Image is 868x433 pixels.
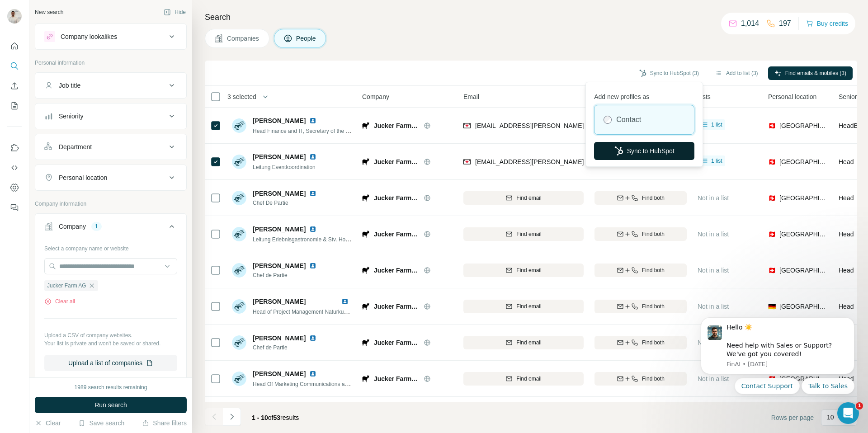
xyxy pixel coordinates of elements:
span: 🇨🇭 [768,230,776,239]
span: 🇨🇭 [768,266,776,275]
button: Clear all [44,297,75,306]
p: 1,014 [741,18,759,29]
img: Avatar [232,299,246,314]
button: Sync to HubSpot [594,142,694,160]
span: Head [839,267,854,274]
span: 1 list [711,121,722,129]
span: Jucker Farm AG [374,121,419,130]
span: [GEOGRAPHIC_DATA] [779,193,828,202]
span: Email [463,92,479,101]
span: 🇨🇭 [768,193,776,202]
h4: Search [205,11,857,24]
img: Logo of Jucker Farm AG [362,375,369,382]
p: Add new profiles as [594,89,694,101]
span: Find both [642,230,665,238]
img: Logo of Jucker Farm AG [362,303,369,310]
span: Chef de Partie [253,271,320,279]
span: Head Finance and IT, Secretary of the Board Jucker Farm AG [253,127,401,134]
button: Upload a list of companies [44,355,177,371]
span: Find email [516,302,541,311]
button: Company lookalikes [35,26,186,47]
span: Find both [642,339,665,347]
span: [PERSON_NAME] [253,261,306,270]
button: Find both [594,264,687,277]
button: Hide [157,5,192,19]
button: Job title [35,75,186,96]
div: New search [35,8,63,16]
button: Find both [594,191,687,205]
p: 197 [779,18,791,29]
span: Leitung Erlebnisgastronomie & Stv. Hofleiter [GEOGRAPHIC_DATA], [GEOGRAPHIC_DATA] [253,235,476,243]
button: Share filters [142,419,187,428]
span: Jucker Farm AG [374,302,419,311]
button: Buy credits [806,17,848,30]
span: 🇨🇭 [768,157,776,166]
img: LinkedIn logo [309,117,316,124]
img: provider findymail logo [463,157,471,166]
span: 1 list [711,157,722,165]
span: [PERSON_NAME] [253,225,306,234]
img: LinkedIn logo [309,190,316,197]
span: [EMAIL_ADDRESS][PERSON_NAME][DOMAIN_NAME] [475,158,634,165]
span: Find both [642,194,665,202]
span: Seniority [839,92,863,101]
button: Find email [463,227,584,241]
button: Department [35,136,186,158]
span: [PERSON_NAME] [253,116,306,125]
span: 1 [856,402,863,409]
button: Quick start [7,38,22,54]
span: Chef De Partie [253,199,320,207]
button: Seniority [35,105,186,127]
span: Jucker Farm AG [374,338,419,347]
button: Use Surfe API [7,160,22,176]
span: [PERSON_NAME] [253,152,306,161]
span: Find email [516,339,541,347]
button: Use Surfe on LinkedIn [7,140,22,156]
button: Find both [594,336,687,349]
span: Not in a list [698,194,729,202]
p: 10 [827,413,834,422]
button: Enrich CSV [7,78,22,94]
span: Find both [642,266,665,274]
span: Not in a list [698,303,729,310]
span: Find email [516,375,541,383]
button: Clear [35,419,61,428]
span: Company [362,92,389,101]
span: Personal location [768,92,816,101]
img: Logo of Jucker Farm AG [362,231,369,238]
img: Logo of Jucker Farm AG [362,194,369,202]
button: Dashboard [7,179,22,196]
p: Personal information [35,59,187,67]
button: Find email [463,264,584,277]
img: Avatar [232,118,246,133]
span: Run search [94,400,127,409]
div: Select a company name or website [44,241,177,253]
span: 1 - 10 [252,414,268,421]
button: Search [7,58,22,74]
img: Avatar [232,372,246,386]
img: Avatar [232,155,246,169]
img: LinkedIn logo [309,262,316,269]
img: Avatar [232,263,246,278]
span: 🇩🇪 [768,302,776,311]
span: [PERSON_NAME] [253,369,306,378]
button: Find both [594,227,687,241]
button: Find both [594,372,687,386]
span: 3 selected [227,92,256,101]
img: Logo of Jucker Farm AG [362,267,369,274]
button: Find email [463,300,584,313]
span: [PERSON_NAME] [253,334,306,343]
button: Navigate to next page [223,408,241,426]
span: Not in a list [698,267,729,274]
span: Find email [516,266,541,274]
span: 🇨🇭 [768,121,776,130]
button: Sync to HubSpot (3) [633,66,705,80]
span: 53 [274,414,281,421]
img: Avatar [232,191,246,205]
img: Avatar [232,227,246,241]
span: [GEOGRAPHIC_DATA] [779,302,828,311]
img: Logo of Jucker Farm AG [362,122,369,129]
